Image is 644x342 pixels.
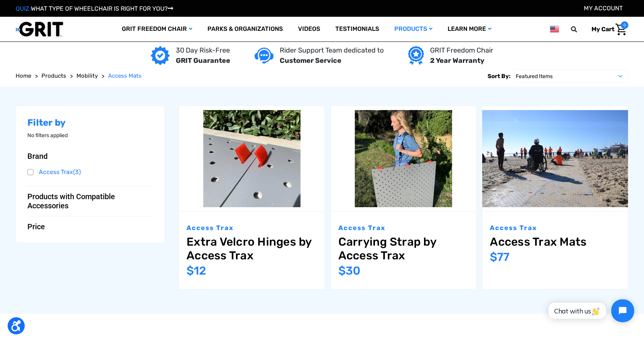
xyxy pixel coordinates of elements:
[490,235,620,249] a: Access Trax Mats,$77.00
[488,70,510,83] label: Sort By:
[16,5,31,12] span: QUIZ:
[108,72,142,79] span: Access Mats
[490,223,620,233] p: Access Trax
[482,106,628,211] a: Access Trax Mats,$77.00
[114,17,200,42] a: GRIT Freedom Chair
[482,110,628,207] img: Access Trax Mats
[27,166,153,178] a: Access Trax(3)
[176,45,230,56] p: 30 Day Risk-Free
[408,46,424,65] img: Year warranty
[490,250,509,264] span: $77
[41,72,66,80] a: Products
[151,46,170,65] img: GRIT Guarantee
[328,17,387,42] a: Testimonials
[574,21,586,37] input: Search
[179,110,325,207] img: Extra Velcro Hinges by Access Trax
[27,222,153,231] button: Price
[77,72,98,79] span: Mobility
[16,72,31,80] a: Home
[41,72,66,79] span: Products
[615,24,626,35] img: Cart
[108,72,142,80] a: Access Mats
[77,72,98,80] a: Mobility
[387,17,440,42] a: Products
[540,293,641,329] iframe: Tidio Chat
[73,168,81,176] span: (3)
[16,21,63,37] img: GRIT All-Terrain Wheelchair and Mobility Equipment
[27,131,153,139] p: No filters applied
[331,110,477,207] img: Carrying Strap by Access Trax
[440,17,499,42] a: Learn More
[179,106,325,211] a: Extra Velcro Hinges by Access Trax,$12.00
[176,56,230,65] strong: GRIT Guarantee
[550,24,559,34] img: us.png
[27,222,45,231] span: Price
[280,56,341,65] strong: Customer Service
[27,192,147,210] span: Products with Compatible Accessories
[187,264,206,278] span: $12
[280,45,384,56] p: Rider Support Team dedicated to
[331,106,477,211] a: Carrying Strap by Access Trax,$30.00
[187,235,317,262] a: Extra Velcro Hinges by Access Trax,$12.00
[187,223,317,233] p: Access Trax
[591,26,614,33] span: My Cart
[27,152,48,161] span: Brand
[338,264,360,278] span: $30
[584,5,623,12] a: Account
[255,48,274,63] img: Customer service
[621,21,628,29] span: 0
[27,152,153,161] button: Brand
[338,223,469,233] p: Access Trax
[200,17,290,42] a: Parks & Organizations
[338,235,469,262] a: Carrying Strap by Access Trax,$30.00
[27,192,153,210] button: Products with Compatible Accessories
[27,117,153,128] h2: Filter by
[290,17,328,42] a: Videos
[430,45,493,56] p: GRIT Freedom Chair
[430,56,485,65] strong: 2 Year Warranty
[16,5,173,12] a: QUIZ:WHAT TYPE OF WHEELCHAIR IS RIGHT FOR YOU?
[16,72,31,79] span: Home
[586,21,628,37] a: Cart with 0 items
